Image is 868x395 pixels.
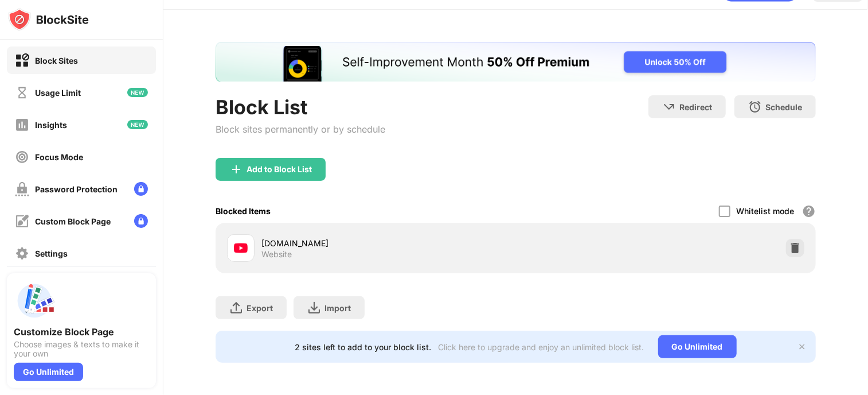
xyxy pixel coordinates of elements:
div: Block List [216,95,385,119]
div: Export [247,303,273,313]
img: password-protection-off.svg [15,182,29,196]
div: Redirect [679,102,712,112]
img: x-button.svg [797,342,807,351]
img: favicons [234,241,248,255]
div: Block Sites [35,56,78,65]
div: Usage Limit [35,88,81,98]
img: new-icon.svg [127,120,148,129]
div: Focus Mode [35,152,83,162]
img: block-on.svg [15,53,29,68]
div: Whitelist mode [736,206,794,216]
div: Settings [35,249,68,258]
img: lock-menu.svg [134,182,148,196]
div: [DOMAIN_NAME] [261,237,516,249]
div: Go Unlimited [14,363,83,381]
img: new-icon.svg [127,88,148,97]
div: Custom Block Page [35,216,111,226]
div: Customize Block Page [14,326,149,338]
img: focus-off.svg [15,150,29,164]
img: lock-menu.svg [134,214,148,228]
div: Schedule [765,102,802,112]
div: Click here to upgrade and enjoy an unlimited block list. [439,342,644,352]
img: time-usage-off.svg [15,86,29,100]
div: Go Unlimited [658,335,737,358]
div: Add to Block List [247,165,312,174]
div: Block sites permanently or by schedule [216,123,385,135]
div: 2 sites left to add to your block list. [295,342,432,352]
img: customize-block-page-off.svg [15,214,29,229]
img: push-custom-page.svg [14,280,55,322]
div: Password Protection [35,184,118,194]
img: insights-off.svg [15,118,29,132]
div: Blocked Items [216,206,271,216]
img: logo-blocksite.svg [8,8,89,31]
div: Choose images & texts to make it your own [14,340,149,358]
iframe: Banner [216,42,816,82]
div: Insights [35,120,67,130]
img: settings-off.svg [15,246,29,261]
div: Import [324,303,351,313]
div: Website [261,249,292,260]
